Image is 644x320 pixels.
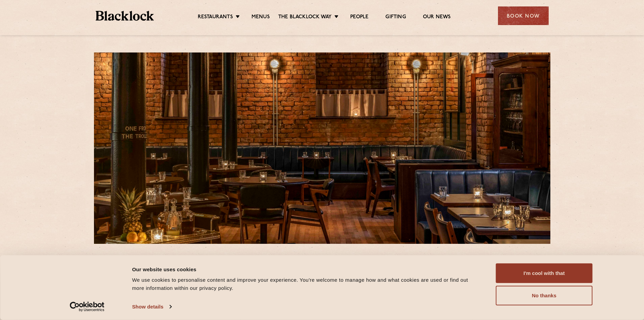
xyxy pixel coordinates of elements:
a: Gifting [385,14,406,21]
a: Restaurants [198,14,233,21]
a: Menus [252,14,270,21]
img: BL_Textured_Logo-footer-cropped.svg [96,11,154,21]
a: Our News [423,14,451,21]
button: No thanks [496,286,593,305]
a: People [350,14,368,21]
div: Book Now [498,6,549,25]
div: We use cookies to personalise content and improve your experience. You're welcome to manage how a... [132,276,481,292]
a: Show details [132,302,171,312]
button: I'm cool with that [496,263,593,283]
a: Usercentrics Cookiebot - opens in a new window [57,302,117,312]
div: Our website uses cookies [132,265,481,273]
a: The Blacklock Way [278,14,332,21]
